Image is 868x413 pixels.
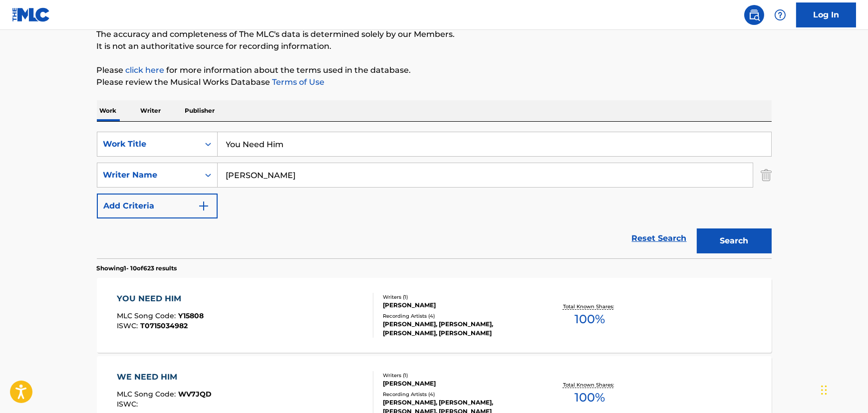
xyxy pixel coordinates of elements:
[97,278,772,353] a: YOU NEED HIMMLC Song Code:Y15808ISWC:T0715034982Writers (1)[PERSON_NAME]Recording Artists (4)[PER...
[97,64,772,76] p: Please for more information about the terms used in the database.
[117,321,140,330] span: ISWC :
[97,264,177,273] p: Showing 1 - 10 of 623 results
[383,379,534,388] div: [PERSON_NAME]
[117,390,178,399] span: MLC Song Code :
[563,303,616,310] p: Total Known Shares:
[12,7,50,22] img: MLC Logo
[818,365,868,413] iframe: Chat Widget
[774,9,786,21] img: help
[97,194,218,218] button: Add Criteria
[97,40,772,52] p: It is not an authoritative source for recording information.
[103,138,193,150] div: Work Title
[97,100,120,121] p: Work
[103,169,193,181] div: Writer Name
[198,200,210,212] img: 9d2ae6d4665cec9f34b9.svg
[563,381,616,389] p: Total Known Shares:
[271,77,325,87] a: Terms of Use
[821,375,827,405] div: Drag
[770,5,790,25] div: Help
[383,391,534,398] div: Recording Artists ( 4 )
[138,100,164,121] p: Writer
[697,228,772,253] button: Search
[117,293,204,305] div: YOU NEED HIM
[575,310,605,328] span: 100 %
[383,372,534,379] div: Writers ( 1 )
[117,400,140,409] span: ISWC :
[126,65,165,75] a: click here
[383,320,534,338] div: [PERSON_NAME], [PERSON_NAME], [PERSON_NAME], [PERSON_NAME]
[140,321,188,330] span: T0715034982
[627,227,692,249] a: Reset Search
[178,311,204,320] span: Y15808
[748,9,760,21] img: search
[744,5,764,25] a: Public Search
[182,100,218,121] p: Publisher
[97,76,772,88] p: Please review the Musical Works Database
[383,312,534,320] div: Recording Artists ( 4 )
[796,2,856,27] a: Log In
[97,132,772,258] form: Search Form
[383,293,534,301] div: Writers ( 1 )
[575,389,605,407] span: 100 %
[761,163,772,188] img: Delete Criterion
[383,301,534,310] div: [PERSON_NAME]
[117,371,212,383] div: WE NEED HIM
[117,311,178,320] span: MLC Song Code :
[97,28,772,40] p: The accuracy and completeness of The MLC's data is determined solely by our Members.
[178,390,212,399] span: WV7JQD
